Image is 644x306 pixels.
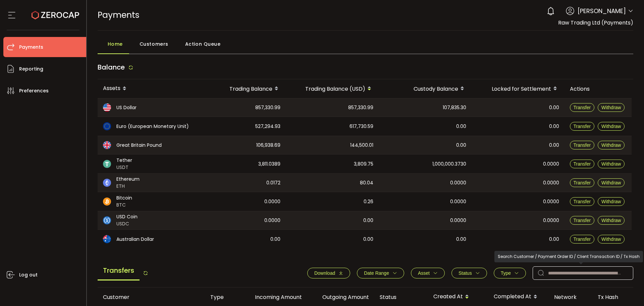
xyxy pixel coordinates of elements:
[601,161,621,167] span: Withdraw
[574,105,591,110] span: Transfer
[116,220,138,227] span: USDC
[501,270,511,276] span: Type
[570,160,595,168] button: Transfer
[108,37,123,51] span: Home
[598,197,625,206] button: Withdraw
[258,160,280,168] span: 3,811.0389
[570,141,595,149] button: Transfer
[549,293,592,301] div: Network
[116,236,154,243] span: Australian Dollar
[270,235,280,243] span: 0.00
[598,141,625,149] button: Withdraw
[601,142,621,148] span: Withdraw
[116,202,132,209] span: BTC
[598,103,625,112] button: Withdraw
[103,235,111,243] img: aud_portfolio.svg
[549,123,559,130] span: 0.00
[19,270,38,280] span: Log out
[570,178,595,187] button: Transfer
[601,218,621,223] span: Withdraw
[570,197,595,206] button: Transfer
[103,216,111,224] img: usdc_portfolio.svg
[98,293,205,301] div: Customer
[418,270,430,276] span: Asset
[598,122,625,131] button: Withdraw
[364,270,389,276] span: Date Range
[450,179,466,187] span: 0.0000
[185,37,221,51] span: Action Queue
[574,180,591,185] span: Transfer
[574,199,591,204] span: Transfer
[558,19,633,27] span: Raw Trading Ltd (Payments)
[363,235,373,243] span: 0.00
[307,268,350,278] button: Download
[264,198,280,206] span: 0.0000
[357,268,404,278] button: Date Range
[205,293,240,301] div: Type
[566,233,644,306] div: Chat Widget
[103,122,111,130] img: eur_portfolio.svg
[574,142,591,148] span: Transfer
[255,123,280,130] span: 527,294.93
[472,83,565,94] div: Locked for Settlement
[601,180,621,185] span: Withdraw
[494,251,643,262] div: Search Customer / Payment Order ID / Client Transaction ID / Tx Hash
[428,291,488,303] div: Created At
[601,199,621,204] span: Withdraw
[348,104,373,112] span: 857,330.99
[456,141,466,149] span: 0.00
[116,176,140,183] span: Ethereum
[350,123,373,130] span: 617,730.59
[411,268,445,278] button: Asset
[103,198,111,206] img: btc_portfolio.svg
[103,141,111,149] img: gbp_portfolio.svg
[103,103,111,112] img: usd_portfolio.svg
[450,198,466,206] span: 0.0000
[598,160,625,168] button: Withdraw
[103,160,111,168] img: usdt_portfolio.svg
[456,123,466,130] span: 0.00
[543,217,559,224] span: 0.0000
[574,124,591,129] span: Transfer
[364,198,373,206] span: 0.26
[202,83,286,94] div: Trading Balance
[570,103,595,112] button: Transfer
[574,218,591,223] span: Transfer
[116,194,132,202] span: Bitcoin
[264,217,280,224] span: 0.0000
[286,83,379,94] div: Trading Balance (USD)
[543,160,559,168] span: 0.0000
[116,164,132,171] span: USDT
[601,105,621,110] span: Withdraw
[494,268,526,278] button: Type
[116,183,140,190] span: ETH
[543,198,559,206] span: 0.0000
[598,178,625,187] button: Withdraw
[360,179,373,187] span: 80.04
[307,293,374,301] div: Outgoing Amount
[240,293,307,301] div: Incoming Amount
[103,179,111,187] img: eth_portfolio.svg
[363,217,373,224] span: 0.00
[570,216,595,225] button: Transfer
[578,6,626,15] span: [PERSON_NAME]
[255,104,280,112] span: 857,330.99
[450,217,466,224] span: 0.0000
[543,179,559,187] span: 0.0000
[19,42,43,52] span: Payments
[379,83,472,94] div: Custody Balance
[116,123,189,130] span: Euro (European Monetary Unit)
[456,235,466,243] span: 0.00
[266,179,280,187] span: 0.0172
[565,85,632,93] div: Actions
[98,83,202,94] div: Assets
[549,141,559,149] span: 0.00
[459,270,472,276] span: Status
[98,62,125,72] span: Balance
[116,213,138,220] span: USD Coin
[19,64,43,74] span: Reporting
[116,104,137,111] span: US Dollar
[574,161,591,167] span: Transfer
[354,160,373,168] span: 3,809.75
[98,9,140,21] span: Payments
